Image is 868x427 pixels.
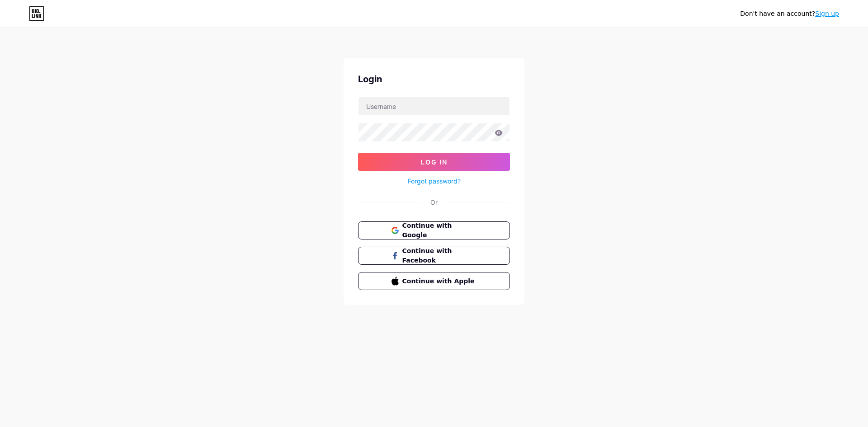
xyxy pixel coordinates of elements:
span: Continue with Facebook [402,246,477,265]
a: Forgot password? [408,176,461,186]
button: Log In [358,153,510,171]
input: Username [359,97,509,115]
button: Continue with Facebook [358,247,510,265]
a: Sign up [815,10,839,17]
div: Or [430,197,438,207]
span: Log In [421,158,448,166]
button: Continue with Apple [358,272,510,290]
span: Continue with Apple [402,277,477,286]
div: Login [358,72,510,86]
div: Don't have an account? [740,9,839,19]
span: Continue with Google [402,221,477,240]
button: Continue with Google [358,221,510,239]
